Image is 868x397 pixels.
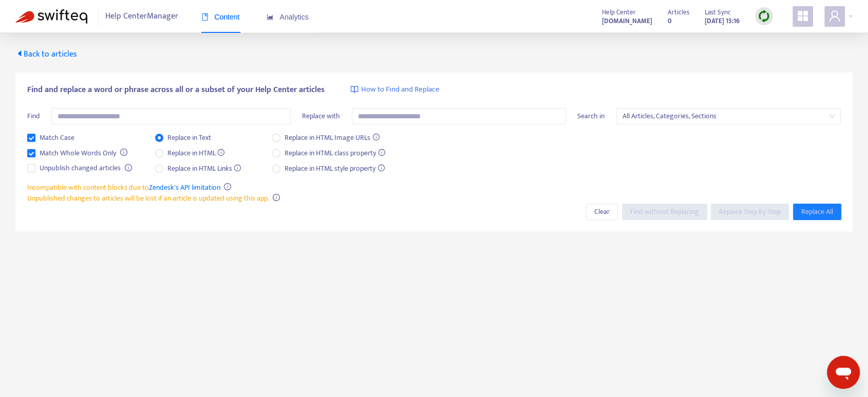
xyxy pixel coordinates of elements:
[15,49,24,58] span: caret-left
[758,10,770,23] img: sync.dc5367851b00ba804db3.png
[602,15,652,27] a: [DOMAIN_NAME]
[35,163,125,174] span: Unpublish changed articles
[224,183,231,190] span: info-circle
[125,164,132,171] span: info-circle
[668,15,672,27] strong: 0
[163,148,229,159] span: Replace in HTML
[27,110,40,122] span: Find
[35,148,120,159] span: Match Whole Words Only
[280,148,389,159] span: Replace in HTML class property
[27,192,269,204] span: Unpublished changes to articles will be lost if an article is updated using this app.
[622,204,707,220] button: Find without Replacing
[27,182,220,193] span: Incompatible with content blocks due to
[827,356,860,389] iframe: Button to launch messaging window
[668,7,689,18] span: Articles
[120,149,127,156] span: info-circle
[15,47,77,61] span: Back to articles
[828,10,841,22] span: user
[602,7,636,18] span: Help Center
[711,204,789,220] button: Replace Step By Step
[577,110,605,122] span: Search in
[594,206,610,218] span: Clear
[201,13,209,21] span: book
[705,7,731,18] span: Last Sync
[15,9,87,24] img: Swifteq
[793,204,841,220] button: Replace All
[586,204,618,220] button: Clear
[163,163,246,174] span: Replace in HTML Links
[273,194,280,201] span: info-circle
[280,163,389,174] span: Replace in HTML style property
[350,84,440,96] a: How to Find and Replace
[105,7,178,26] span: Help Center Manager
[267,13,309,21] span: Analytics
[27,84,325,96] span: Find and replace a word or phrase across all or a subset of your Help Center articles
[201,13,240,21] span: Content
[361,84,440,96] span: How to Find and Replace
[149,182,220,193] a: Zendesk's API limitation
[163,132,215,143] span: Replace in Text
[35,132,79,143] span: Match Case
[622,109,835,124] span: All Articles, Categories, Sections
[350,85,358,94] img: image-link
[280,132,384,143] span: Replace in HTML Image URLs
[267,13,274,21] span: area-chart
[302,110,340,122] span: Replace with
[797,10,809,22] span: appstore
[705,15,740,27] strong: [DATE] 15:16
[602,15,652,27] strong: [DOMAIN_NAME]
